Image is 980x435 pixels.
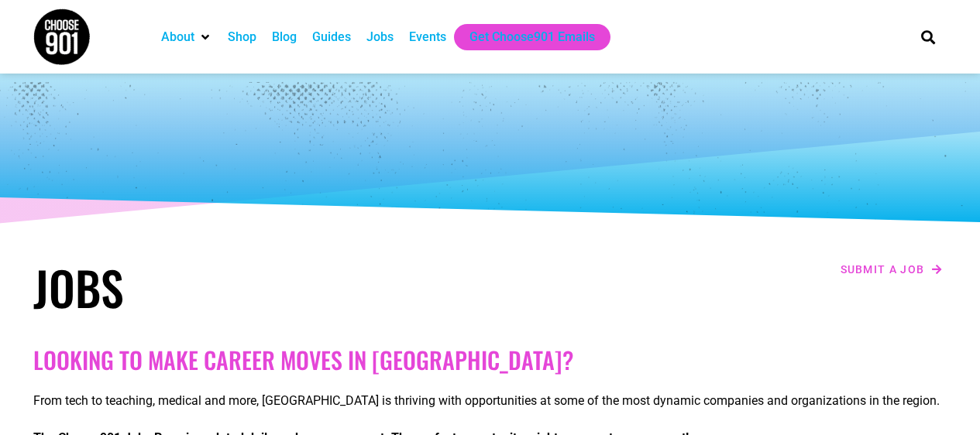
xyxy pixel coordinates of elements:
a: Guides [312,28,351,46]
div: About [153,24,220,50]
a: Get Choose901 Emails [469,28,595,46]
a: Events [409,28,446,46]
a: Blog [272,28,297,46]
h2: Looking to make career moves in [GEOGRAPHIC_DATA]? [33,346,947,374]
a: Submit a job [836,259,947,279]
a: Shop [228,28,256,46]
p: From tech to teaching, medical and more, [GEOGRAPHIC_DATA] is thriving with opportunities at some... [33,392,947,410]
h1: Jobs [33,259,483,315]
span: Submit a job [841,264,925,275]
div: Search [915,24,940,50]
a: About [161,28,194,46]
a: Jobs [366,28,394,46]
nav: Main nav [153,24,894,50]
